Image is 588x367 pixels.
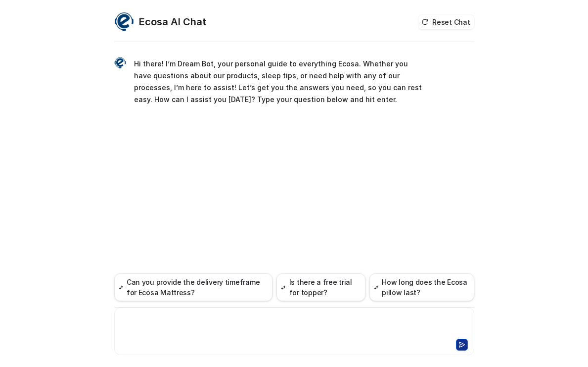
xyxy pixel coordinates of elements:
[369,273,474,301] button: How long does the Ecosa pillow last?
[276,273,365,301] button: Is there a free trial for topper?
[114,12,134,32] img: Widget
[139,15,206,29] h2: Ecosa AI Chat
[134,58,423,105] p: Hi there! I’m Dream Bot, your personal guide to everything Ecosa. Whether you have questions abou...
[114,273,273,301] button: Can you provide the delivery timeframe for Ecosa Mattress?
[114,57,126,69] img: Widget
[418,15,474,29] button: Reset Chat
